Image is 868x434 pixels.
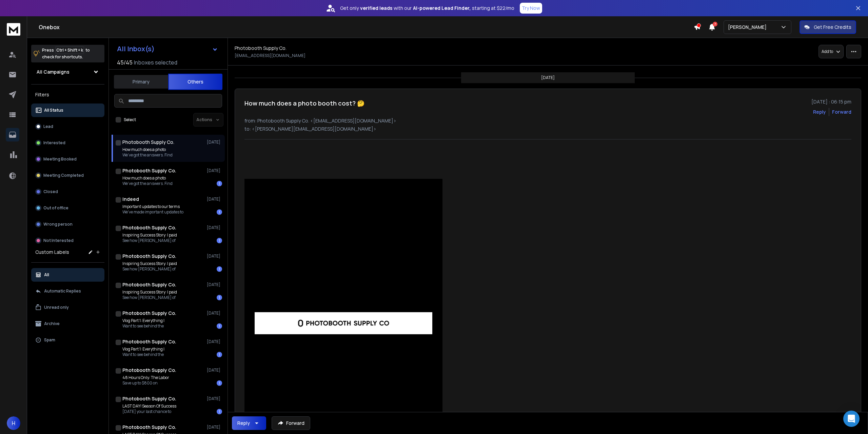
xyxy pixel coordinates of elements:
[207,168,222,173] p: [DATE]
[117,45,155,52] h1: All Inbox(s)
[31,136,104,150] button: Interested
[244,98,364,108] h1: How much does a photo booth cost? 🤔
[207,253,222,259] p: [DATE]
[122,266,177,272] p: See how [PERSON_NAME] of
[31,185,104,199] button: Closed
[207,225,222,230] p: [DATE]
[728,24,769,31] p: [PERSON_NAME]
[217,409,222,414] div: 1
[235,45,287,52] h1: Photobooth Supply Co.
[340,5,514,12] p: Get only with our starting at $22/mo
[122,318,164,323] p: Vlog Part 1: Everything I
[43,173,84,178] p: Meeting Completed
[207,310,222,316] p: [DATE]
[207,396,222,401] p: [DATE]
[232,416,266,430] button: Reply
[217,266,222,272] div: 1
[244,126,851,132] p: to: <[PERSON_NAME][EMAIL_ADDRESS][DOMAIN_NAME]>
[122,352,164,357] p: Want to see behind the
[207,367,222,373] p: [DATE]
[122,232,177,238] p: Inspiring Success Story: I paid
[31,284,104,298] button: Automatic Replies
[43,124,53,129] p: Lead
[122,295,177,300] p: See how [PERSON_NAME] of
[112,42,223,56] button: All Inbox(s)
[217,352,222,357] div: 1
[7,23,20,36] img: logo
[31,201,104,215] button: Out of office
[37,69,70,75] h1: All Campaigns
[207,282,222,287] p: [DATE]
[217,380,222,386] div: 1
[31,120,104,133] button: Lead
[122,367,176,374] h1: Photobooth Supply Co.
[122,175,173,181] p: How much does a photo
[122,204,183,209] p: Important updates to our terms
[43,189,58,194] p: Closed
[207,424,222,430] p: [DATE]
[43,205,68,211] p: Out of office
[31,90,104,99] h3: Filters
[43,156,77,162] p: Meeting Booked
[122,139,174,146] h1: Photobooth Supply Co.
[31,268,104,282] button: All
[122,209,183,215] p: We've made important updates to
[43,140,65,146] p: Interested
[814,24,851,31] p: Get Free Credits
[122,167,176,174] h1: Photobooth Supply Co.
[44,305,69,310] p: Unread only
[122,395,176,402] h1: Photobooth Supply Co.
[7,416,20,430] button: H
[832,109,851,115] div: Forward
[122,281,176,288] h1: Photobooth Supply Co.
[31,103,104,117] button: All Status
[520,3,542,14] button: Try Now
[134,58,177,67] h3: Inboxes selected
[31,333,104,347] button: Spam
[811,98,851,105] p: [DATE] : 06:15 pm
[813,109,826,115] button: Reply
[124,117,136,122] label: Select
[122,323,164,329] p: Want to see behind the
[44,337,55,343] p: Spam
[360,5,392,12] strong: verified leads
[217,181,222,186] div: 1
[217,209,222,215] div: 1
[237,420,250,427] div: Reply
[31,152,104,166] button: Meeting Booked
[122,181,173,186] p: We’ve got the answers. Find
[207,196,222,202] p: [DATE]
[843,411,860,427] div: Open Intercom Messenger
[44,321,60,326] p: Archive
[244,117,851,124] p: from: Photobooth Supply Co. <[EMAIL_ADDRESS][DOMAIN_NAME]>
[122,152,173,158] p: We’ve got the answers. Find
[31,65,104,79] button: All Campaigns
[35,249,69,256] h3: Custom Labels
[31,234,104,247] button: Not Interested
[31,169,104,182] button: Meeting Completed
[122,424,176,431] h1: Photobooth Supply Co.
[272,416,310,430] button: Forward
[43,222,73,227] p: Wrong person
[168,74,222,90] button: Others
[541,75,555,80] p: [DATE]
[122,261,177,266] p: Inspiring Success Story: I paid
[55,46,84,54] span: Ctrl + Shift + k
[207,139,222,145] p: [DATE]
[122,238,177,243] p: See how [PERSON_NAME] of
[114,74,168,89] button: Primary
[122,338,176,345] h1: Photobooth Supply Co.
[122,346,164,352] p: Vlog Part 1: Everything I
[217,323,222,329] div: 1
[31,301,104,314] button: Unread only
[44,288,81,294] p: Automatic Replies
[31,317,104,331] button: Archive
[44,272,49,278] p: All
[122,289,177,295] p: Inspiring Success Story: I paid
[122,147,173,152] p: How much does a photo
[122,310,176,317] h1: Photobooth Supply Co.
[122,375,169,380] p: 48 Hours Only: The Labor
[822,49,833,54] p: Add to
